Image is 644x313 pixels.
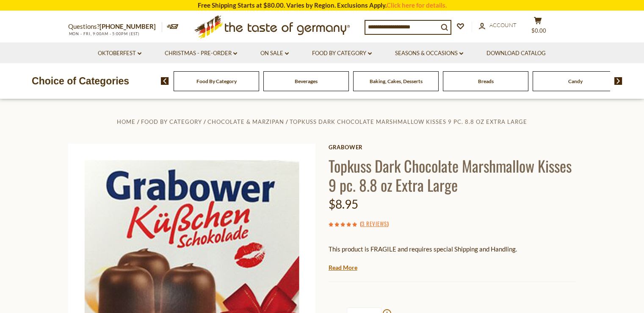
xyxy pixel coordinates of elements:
a: Baking, Cakes, Desserts [370,78,423,84]
a: Download Catalog [486,49,546,58]
a: Food By Category [196,78,237,84]
a: Account [479,21,517,30]
p: This product is FRAGILE and requires special Shipping and Handling. [329,244,576,254]
a: Christmas - PRE-ORDER [165,49,237,58]
a: Home [117,118,135,125]
a: Oktoberfest [98,49,141,58]
a: Candy [568,78,583,84]
a: Grabower [329,144,576,151]
a: 3 Reviews [362,219,387,229]
a: Breads [478,78,494,84]
a: On Sale [260,49,289,58]
p: Questions? [68,21,162,32]
li: We will ship this product in heat-protective, cushioned packaging and ice during warm weather mon... [337,261,576,271]
img: previous arrow [161,77,169,85]
img: next arrow [614,77,622,85]
button: $0.00 [525,17,551,38]
a: Seasons & Occasions [395,49,463,58]
a: Read More [329,263,357,272]
a: Beverages [295,78,318,84]
a: Chocolate & Marzipan [207,118,284,125]
span: $8.95 [329,197,358,211]
span: $0.00 [531,27,546,34]
a: Click here for details. [387,1,447,9]
a: Food By Category [141,118,202,125]
h1: Topkuss Dark Chocolate Marshmallow Kisses 9 pc. 8.8 oz Extra Large [329,156,576,194]
span: Account [489,22,517,28]
span: ( ) [360,219,389,228]
a: Food By Category [312,49,372,58]
span: MON - FRI, 9:00AM - 5:00PM (EST) [68,31,140,36]
a: Topkuss Dark Chocolate Marshmallow Kisses 9 pc. 8.8 oz Extra Large [290,118,527,125]
a: [PHONE_NUMBER] [100,22,156,30]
